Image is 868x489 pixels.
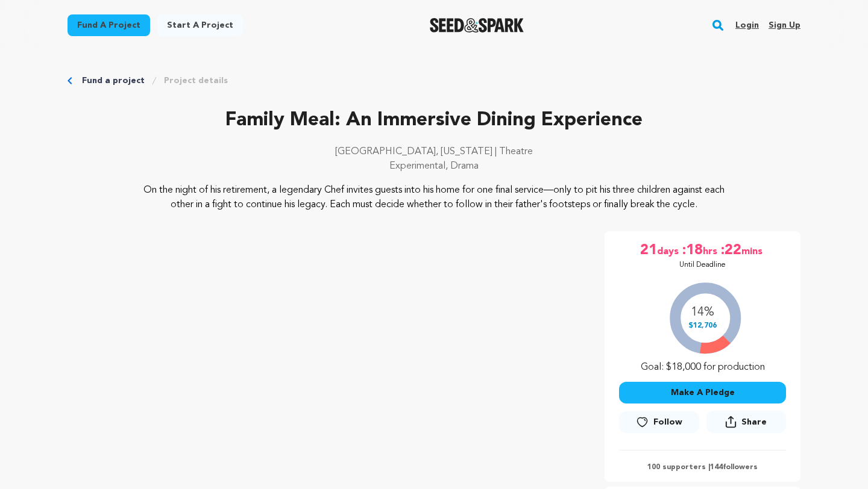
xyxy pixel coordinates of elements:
[430,18,524,33] img: Seed&Spark Logo Dark Mode
[706,411,786,433] button: Share
[720,241,741,260] span: :22
[640,241,657,260] span: 21
[141,183,728,212] p: On the night of his retirement, a legendary Chef invites guests into his home for one final servi...
[68,159,800,173] p: Experimental, Drama
[82,75,145,87] a: Fund a project
[681,241,703,260] span: :18
[653,416,682,428] span: Follow
[68,145,800,159] p: [GEOGRAPHIC_DATA], [US_STATE] | Theatre
[706,411,786,438] span: Share
[657,241,681,260] span: days
[741,416,767,428] span: Share
[619,382,786,403] button: Make A Pledge
[68,14,150,36] a: Fund a project
[157,14,243,36] a: Start a project
[68,106,800,135] p: Family Meal: An Immersive Dining Experience
[710,464,723,471] span: 144
[619,463,786,472] p: 100 supporters | followers
[741,241,765,260] span: mins
[430,18,524,33] a: Seed&Spark Homepage
[164,75,228,87] a: Project details
[703,241,720,260] span: hrs
[735,16,759,35] a: Login
[619,411,699,433] a: Follow
[769,16,800,35] a: Sign up
[68,75,800,87] div: Breadcrumb
[679,260,726,270] p: Until Deadline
